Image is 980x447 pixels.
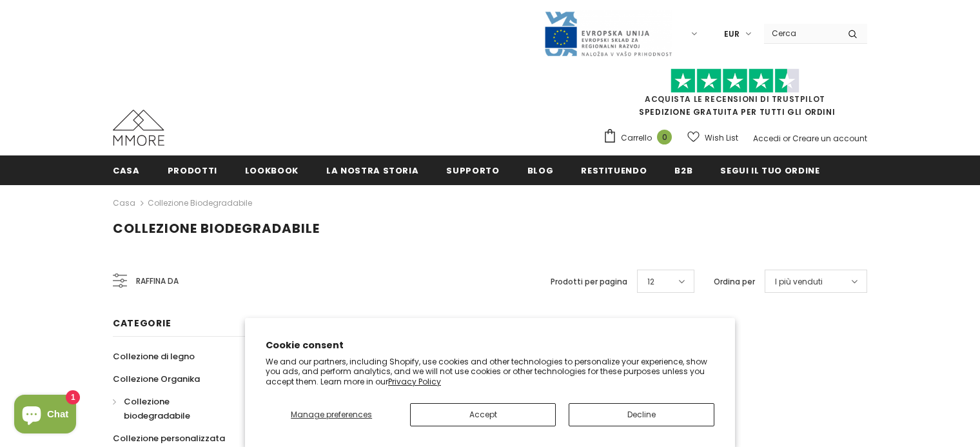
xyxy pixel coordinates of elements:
[113,432,225,444] span: Collezione personalizzata
[148,197,252,208] a: Collezione biodegradabile
[266,357,714,387] p: We and our partners, including Shopify, use cookies and other technologies to personalize your ex...
[113,373,200,385] span: Collezione Organika
[410,403,556,426] button: Accept
[326,155,418,184] a: La nostra storia
[291,409,372,420] span: Manage preferences
[544,28,672,39] a: Javni Razpis
[645,94,825,104] a: Acquista le recensioni di TrustPilot
[621,132,652,144] span: Carrello
[603,128,678,148] a: Carrello 0
[724,28,740,41] span: EUR
[446,164,499,177] span: supporto
[388,376,441,387] a: Privacy Policy
[113,219,320,237] span: Collezione biodegradabile
[113,390,234,427] a: Collezione biodegradabile
[657,130,672,144] span: 0
[245,155,299,184] a: Lookbook
[705,132,738,144] span: Wish List
[647,275,654,288] span: 12
[266,339,714,352] h2: Cookie consent
[113,195,135,211] a: Casa
[581,155,647,184] a: Restituendo
[136,274,179,288] span: Raffina da
[527,164,554,177] span: Blog
[113,155,140,184] a: Casa
[326,164,418,177] span: La nostra storia
[792,133,867,144] a: Creare un account
[113,317,171,330] span: Categorie
[245,164,299,177] span: Lookbook
[113,368,200,390] a: Collezione Organika
[544,10,672,57] img: Javni Razpis
[783,133,790,144] span: or
[168,164,217,177] span: Prodotti
[581,164,647,177] span: Restituendo
[527,155,554,184] a: Blog
[671,68,799,94] img: Fidati di Pilot Stars
[113,345,195,368] a: Collezione di legno
[113,110,164,146] img: Casi MMORE
[775,275,823,288] span: I più venduti
[720,164,819,177] span: Segui il tuo ordine
[168,155,217,184] a: Prodotti
[603,74,867,117] span: SPEDIZIONE GRATUITA PER TUTTI GLI ORDINI
[753,133,781,144] a: Accedi
[10,395,80,437] inbox-online-store-chat: Shopify online store chat
[764,24,838,43] input: Search Site
[446,155,499,184] a: supporto
[714,275,755,288] label: Ordina per
[674,155,692,184] a: B2B
[569,403,714,426] button: Decline
[113,164,140,177] span: Casa
[266,403,397,426] button: Manage preferences
[124,395,190,422] span: Collezione biodegradabile
[687,126,738,149] a: Wish List
[720,155,819,184] a: Segui il tuo ordine
[674,164,692,177] span: B2B
[551,275,627,288] label: Prodotti per pagina
[113,350,195,363] span: Collezione di legno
